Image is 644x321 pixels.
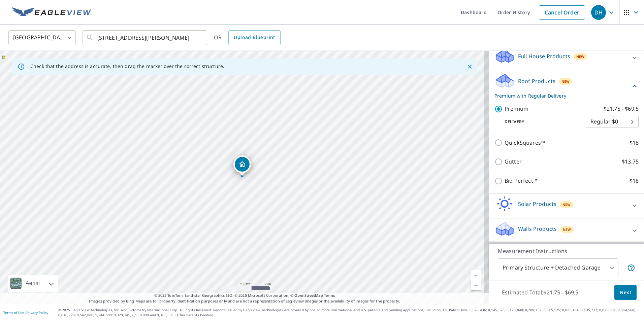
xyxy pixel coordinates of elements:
[518,200,556,208] p: Solar Products
[30,63,224,69] p: Check that the address is accurate, then drag the marker over the correct structure.
[494,73,639,99] div: Roof ProductsNewPremium with Regular Delivery
[518,52,570,60] p: Full House Products
[586,112,639,131] div: Regular $0
[576,54,585,59] span: New
[561,79,570,84] span: New
[214,30,281,45] div: OR
[8,275,58,292] div: Aerial
[24,275,42,292] div: Aerial
[494,221,639,240] div: Walls ProductsNew
[505,157,522,166] p: Gutter
[620,288,631,297] span: Next
[494,92,631,99] p: Premium with Regular Delivery
[154,293,335,298] span: © 2025 TomTom, Earthstar Geographics SIO, © 2025 Microsoft Corporation, ©
[494,196,639,215] div: Solar ProductsNew
[505,105,528,113] p: Premium
[591,5,606,20] div: DH
[630,139,639,147] p: $18
[494,119,586,125] p: Delivery
[505,177,537,185] p: Bid Perfect™
[622,157,639,166] p: $13.75
[471,280,481,290] a: Current Level 17, Zoom Out
[324,293,335,298] a: Terms
[505,139,545,147] p: QuickSquares™
[627,264,635,272] span: Your report will include the primary structure and a detached garage if one exists.
[233,155,251,176] div: Dropped pin, building 1, Residential property, 3646 N Iris Hill Rd Freeport, IL 61032
[630,177,639,185] p: $18
[498,247,635,255] p: Measurement Instructions
[498,258,618,277] div: Primary Structure + Detached Garage
[496,285,584,300] p: Estimated Total: $21.75 - $69.5
[3,310,24,315] a: Terms of Use
[228,30,280,45] a: Upload Blueprint
[563,227,571,232] span: New
[294,293,323,298] a: OpenStreetMap
[12,7,92,17] img: EV Logo
[58,308,641,318] p: © 2025 Eagle View Technologies, Inc. and Pictometry International Corp. All Rights Reserved. Repo...
[471,270,481,280] a: Current Level 17, Zoom In
[8,28,76,47] div: [GEOGRAPHIC_DATA]
[539,5,585,20] a: Cancel Order
[234,33,275,42] span: Upload Blueprint
[614,285,637,300] button: Next
[518,225,557,233] p: Walls Products
[26,310,48,315] a: Privacy Policy
[3,311,48,315] p: |
[97,28,193,47] input: Search by address or latitude-longitude
[494,48,639,67] div: Full House ProductsNew
[604,105,639,113] p: $21.75 - $69.5
[518,77,555,85] p: Roof Products
[562,202,571,207] span: New
[465,62,474,71] button: Close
